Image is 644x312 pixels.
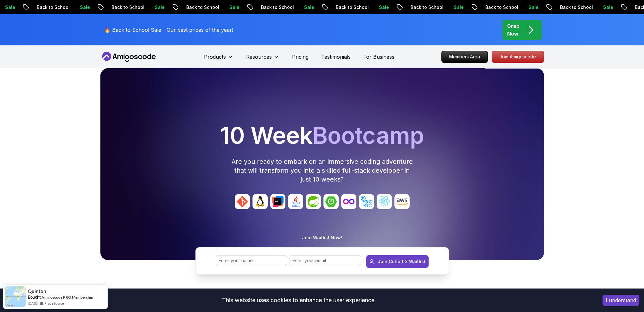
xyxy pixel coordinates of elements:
p: Sale [74,4,94,10]
p: Join Amigoscode [492,51,544,63]
a: Pricing [292,53,309,61]
p: Back to School [480,4,523,10]
img: avatar_9 [394,194,410,209]
p: Back to School [405,4,448,10]
p: Members Area [442,51,488,63]
p: Sale [373,4,393,10]
p: Back to School [330,4,373,10]
div: Join Cohort 3 Waitlist [378,258,425,265]
img: avatar_5 [323,194,339,209]
a: For Business [363,53,394,61]
p: Sale [597,4,618,10]
button: Accept cookies [603,295,639,306]
p: Join Waitlist Now! [302,235,342,241]
p: Back to School [31,4,74,10]
a: ProveSource [44,301,64,306]
input: Enter your email [290,255,361,266]
img: avatar_1 [252,194,268,209]
p: Sale [224,4,244,10]
img: provesource social proof notification image [5,286,26,307]
p: Sale [448,4,468,10]
button: Join Cohort 3 Waitlist [366,255,429,268]
p: Grab Now [507,22,520,37]
a: Join Amigoscode [492,51,544,63]
a: Amigoscode PRO Membership [41,295,93,300]
p: 🔥 Back to School Sale - Our best prices of the year! [104,26,233,34]
img: avatar_7 [359,194,374,209]
p: Back to School [255,4,298,10]
div: This website uses cookies to enhance the user experience. [5,293,593,307]
p: Sale [149,4,169,10]
input: Enter your name [216,255,287,266]
p: Back to School [106,4,149,10]
span: Quinton [28,289,46,294]
p: Sale [523,4,543,10]
p: Back to School [554,4,597,10]
button: Resources [246,53,279,66]
img: avatar_4 [306,194,321,209]
a: Testimonials [321,53,351,61]
img: avatar_2 [270,194,285,209]
img: avatar_0 [235,194,250,209]
p: Back to School [181,4,224,10]
p: Resources [246,53,272,61]
p: Products [204,53,226,61]
span: [DATE] [28,301,38,306]
a: Members Area [441,51,488,63]
p: Sale [298,4,319,10]
button: Products [204,53,233,66]
img: avatar_6 [341,194,356,209]
img: avatar_8 [377,194,392,209]
span: Bought [28,295,41,300]
img: avatar_3 [288,194,303,209]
